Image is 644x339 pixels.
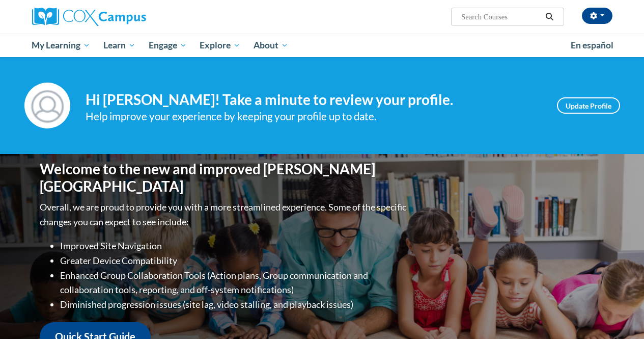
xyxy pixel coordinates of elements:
[32,8,215,26] a: Cox Campus
[97,34,142,57] a: Learn
[86,91,542,109] h4: Hi [PERSON_NAME]! Take a minute to review your profile.
[60,268,409,298] li: Enhanced Group Collaboration Tools (Action plans, Group communication and collaboration tools, re...
[40,161,409,195] h1: Welcome to the new and improved [PERSON_NAME][GEOGRAPHIC_DATA]
[571,40,613,50] span: En español
[460,11,542,23] input: Search Courses
[60,297,409,312] li: Diminished progression issues (site lag, video stalling, and playback issues)
[24,34,620,57] div: Main menu
[24,83,70,128] img: Profile Image
[542,11,557,23] button: Search
[557,97,620,114] a: Update Profile
[142,34,193,57] a: Engage
[603,298,636,331] iframe: Button to launch messaging window
[582,8,612,24] button: Account Settings
[254,39,288,51] span: About
[103,39,135,51] span: Learn
[200,39,240,51] span: Explore
[564,35,620,56] a: En español
[60,253,409,268] li: Greater Device Compatibility
[60,239,409,253] li: Improved Site Navigation
[40,200,409,229] p: Overall, we are proud to provide you with a more streamlined experience. Some of the specific cha...
[193,34,247,57] a: Explore
[247,34,295,57] a: About
[32,39,90,51] span: My Learning
[149,39,187,51] span: Engage
[25,34,97,57] a: My Learning
[86,108,542,125] div: Help improve your experience by keeping your profile up to date.
[32,8,146,26] img: Cox Campus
